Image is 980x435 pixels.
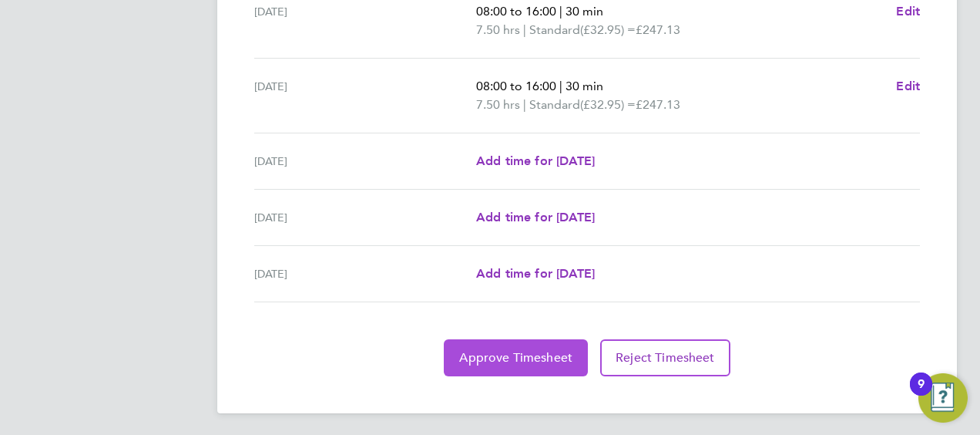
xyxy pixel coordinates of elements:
span: Edit [896,79,920,93]
span: | [523,97,526,112]
span: 30 min [566,4,603,19]
a: Add time for [DATE] [476,152,595,170]
div: [DATE] [254,77,476,114]
span: 08:00 to 16:00 [476,79,556,93]
span: Reject Timesheet [616,350,715,366]
button: Reject Timesheet [600,339,730,376]
a: Edit [896,77,920,96]
span: (£32.95) = [580,22,636,37]
span: Standard [529,96,580,114]
a: Add time for [DATE] [476,208,595,227]
span: | [523,22,526,37]
span: £247.13 [636,22,680,37]
span: 7.50 hrs [476,22,520,37]
span: (£32.95) = [580,97,636,112]
span: | [559,4,562,19]
a: Edit [896,2,920,21]
button: Approve Timesheet [444,339,588,376]
span: Add time for [DATE] [476,210,595,224]
span: 30 min [566,79,603,93]
span: | [559,79,562,93]
button: Open Resource Center, 9 new notifications [918,373,968,423]
div: [DATE] [254,2,476,39]
span: 08:00 to 16:00 [476,4,556,19]
span: Add time for [DATE] [476,266,595,281]
span: £247.13 [636,97,680,112]
div: 9 [918,384,925,404]
span: 7.50 hrs [476,97,520,112]
a: Add time for [DATE] [476,265,595,283]
div: [DATE] [254,208,476,227]
div: [DATE] [254,152,476,170]
span: Approve Timesheet [459,350,572,366]
div: [DATE] [254,265,476,283]
span: Add time for [DATE] [476,153,595,168]
span: Edit [896,4,920,19]
span: Standard [529,21,580,39]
